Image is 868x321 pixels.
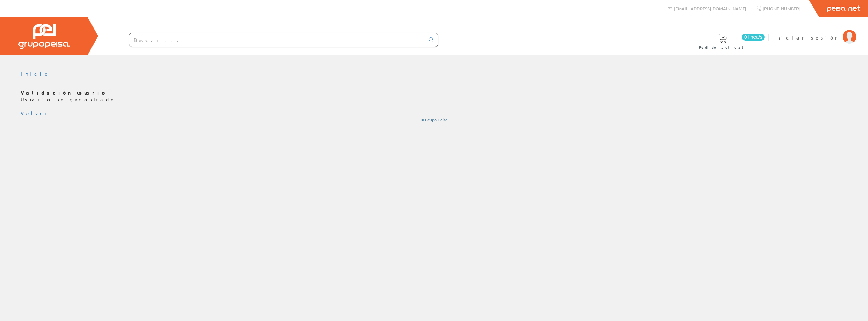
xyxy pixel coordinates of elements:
a: Iniciar sesión [772,29,856,35]
span: [EMAIL_ADDRESS][DOMAIN_NAME] [674,5,746,11]
span: 0 línea/s [742,34,765,41]
input: Buscar ... [129,33,425,47]
a: Inicio [21,70,50,77]
p: Usuario no encontrado. [21,89,847,103]
div: © Grupo Peisa [21,117,847,123]
a: Volver [21,110,50,116]
b: Validación usuario [21,89,107,96]
img: Grupo Peisa [18,24,70,49]
span: Iniciar sesión [772,34,839,41]
span: [PHONE_NUMBER] [763,5,800,11]
span: Pedido actual [699,44,746,51]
